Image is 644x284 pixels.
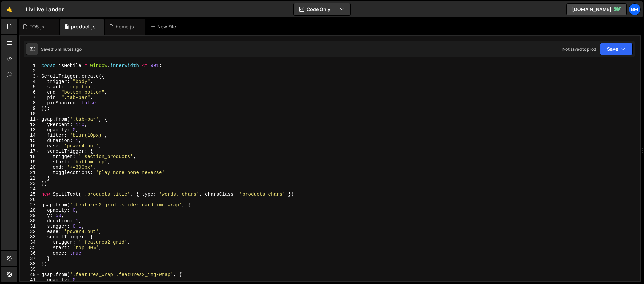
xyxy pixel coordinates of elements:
[20,267,40,272] div: 39
[53,46,82,52] div: 13 minutes ago
[20,74,40,79] div: 3
[20,122,40,127] div: 12
[20,117,40,122] div: 11
[20,100,40,106] div: 8
[20,192,40,197] div: 25
[20,95,40,100] div: 7
[629,3,641,15] a: bm
[294,3,350,15] button: Code Only
[20,208,40,213] div: 28
[20,170,40,175] div: 21
[20,154,40,159] div: 18
[20,234,40,240] div: 33
[20,224,40,229] div: 31
[20,68,40,74] div: 2
[71,23,96,30] div: product.js
[20,245,40,251] div: 35
[566,3,627,15] a: [DOMAIN_NAME]
[20,186,40,192] div: 24
[20,218,40,224] div: 30
[20,127,40,133] div: 13
[20,133,40,138] div: 14
[20,138,40,143] div: 15
[151,23,179,30] div: New File
[20,197,40,202] div: 26
[20,165,40,170] div: 20
[20,256,40,261] div: 37
[20,229,40,234] div: 32
[1,1,18,17] a: 🤙
[20,213,40,218] div: 29
[20,149,40,154] div: 17
[20,261,40,267] div: 38
[20,251,40,256] div: 36
[20,106,40,111] div: 9
[20,277,40,283] div: 41
[20,84,40,90] div: 5
[26,5,64,13] div: LivLive Lander
[20,181,40,186] div: 23
[20,202,40,208] div: 27
[20,175,40,181] div: 22
[20,63,40,68] div: 1
[562,46,596,52] div: Not saved to prod
[20,90,40,95] div: 6
[41,46,82,52] div: Saved
[20,79,40,84] div: 4
[30,23,44,30] div: TOS.js
[116,23,134,30] div: home.js
[20,240,40,245] div: 34
[20,143,40,149] div: 16
[20,272,40,277] div: 40
[20,111,40,117] div: 10
[20,159,40,165] div: 19
[600,43,633,55] button: Save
